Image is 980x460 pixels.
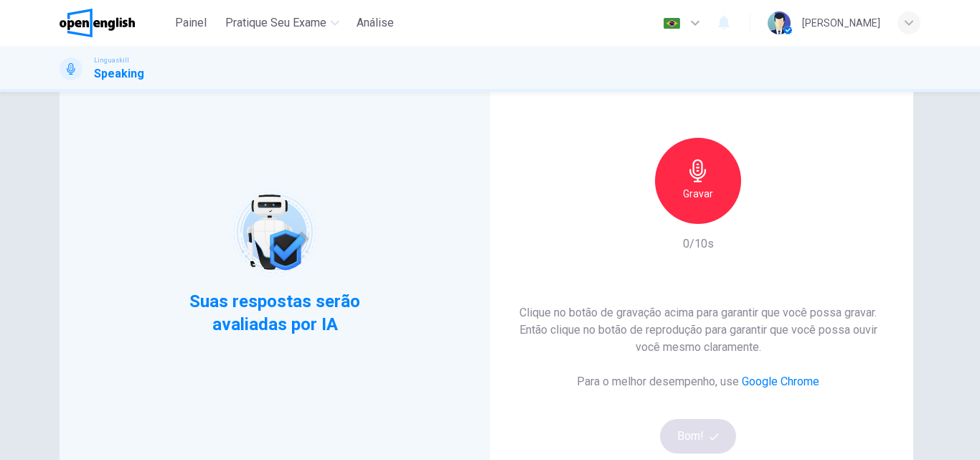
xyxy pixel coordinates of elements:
[742,375,819,388] a: Google Chrome
[357,14,394,32] span: Análise
[768,11,791,34] img: Profile picture
[225,14,326,32] span: Pratique seu exame
[683,185,713,202] h6: Gravar
[94,65,144,83] h1: Speaking
[506,304,890,356] h6: Clique no botão de gravação acima para garantir que você possa gravar. Então clique no botão de r...
[60,9,168,37] a: OpenEnglish logo
[655,138,741,224] button: Gravar
[577,373,819,390] h6: Para o melhor desempenho, use
[60,9,135,37] img: OpenEnglish logo
[220,10,345,36] button: Pratique seu exame
[168,10,214,36] button: Painel
[175,14,207,32] span: Painel
[663,18,681,29] img: pt
[188,290,362,336] span: Suas respostas serão avaliadas por IA
[351,10,400,36] button: Análise
[802,14,880,32] div: [PERSON_NAME]
[229,187,320,278] img: robot icon
[683,235,714,253] h6: 0/10s
[94,55,129,65] span: Linguaskill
